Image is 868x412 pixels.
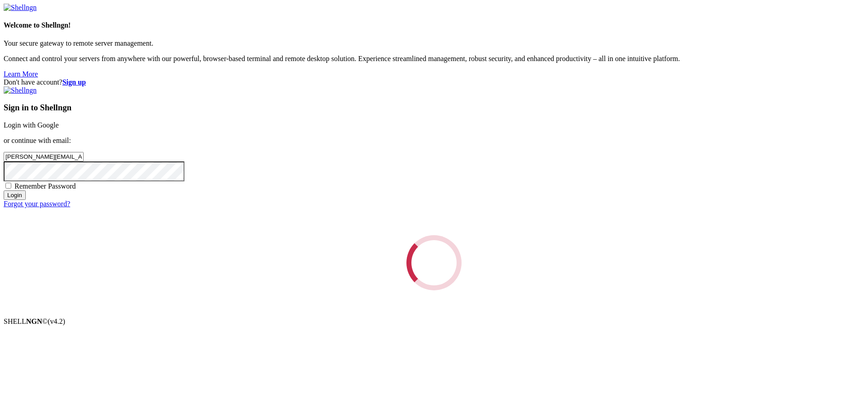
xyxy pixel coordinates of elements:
p: Your secure gateway to remote server management. [4,39,864,47]
h4: Welcome to Shellngn! [4,21,864,29]
img: Shellngn [4,86,37,95]
a: Sign up [62,78,86,86]
a: Login with Google [4,121,59,129]
a: Forgot your password? [4,200,70,208]
span: 4.2.0 [48,317,66,325]
a: Learn More [4,70,38,78]
input: Login [4,190,26,200]
p: or continue with email: [4,137,864,145]
div: Don't have account? [4,78,864,86]
img: Shellngn [4,4,37,12]
b: NGN [26,317,42,325]
h3: Sign in to Shellngn [4,103,864,113]
span: Remember Password [14,182,76,190]
p: Connect and control your servers from anywhere with our powerful, browser-based terminal and remo... [4,55,864,63]
input: Email address [4,152,84,161]
span: SHELL © [4,317,65,325]
div: Loading... [404,232,464,293]
input: Remember Password [5,183,11,189]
